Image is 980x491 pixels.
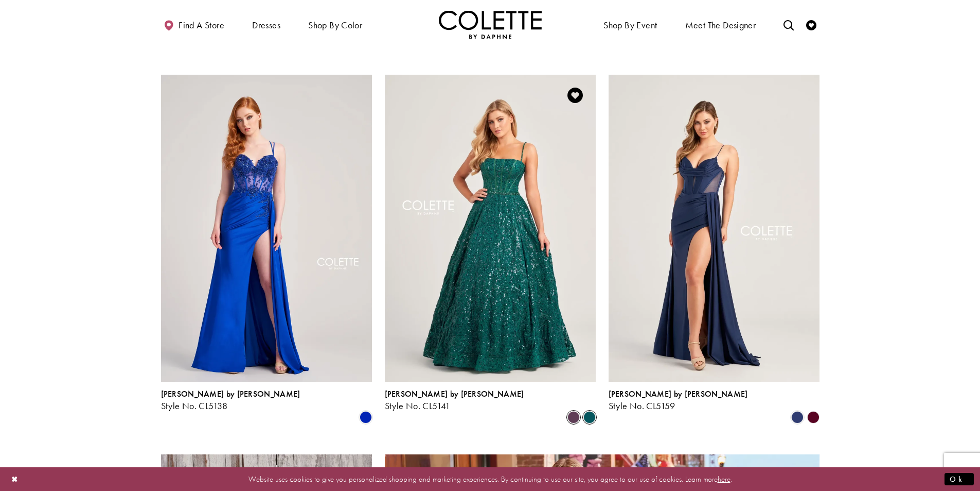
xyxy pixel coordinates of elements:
i: Royal Blue [360,411,372,424]
a: here [718,473,730,484]
a: Find a store [161,10,227,39]
a: Visit Colette by Daphne Style No. CL5138 Page [161,75,372,382]
i: Plum [567,411,580,424]
span: Dresses [250,10,283,39]
button: Close Dialog [6,470,24,488]
span: Shop by color [306,10,365,39]
span: Shop By Event [603,20,657,30]
span: Shop By Event [601,10,660,39]
a: Check Wishlist [804,10,819,39]
span: Shop by color [308,20,362,30]
i: Navy Blue [791,411,804,424]
span: [PERSON_NAME] by [PERSON_NAME] [161,388,300,399]
a: Meet the designer [683,10,759,39]
div: Colette by Daphne Style No. CL5141 [385,390,524,411]
a: Visit Home Page [439,10,542,39]
a: Toggle search [781,10,796,39]
div: Colette by Daphne Style No. CL5159 [609,390,748,411]
a: Visit Colette by Daphne Style No. CL5159 Page [609,75,819,382]
span: Style No. CL5138 [161,400,228,412]
i: Spruce [583,411,596,424]
p: Website uses cookies to give you personalized shopping and marketing experiences. By continuing t... [74,472,906,486]
span: Dresses [252,20,280,30]
span: Style No. CL5141 [385,400,451,412]
a: Visit Colette by Daphne Style No. CL5141 Page [385,75,596,382]
div: Colette by Daphne Style No. CL5138 [161,390,300,411]
a: Add to Wishlist [564,84,586,106]
span: [PERSON_NAME] by [PERSON_NAME] [609,388,748,399]
button: Submit Dialog [945,472,974,485]
span: Meet the designer [685,20,756,30]
i: Burgundy [807,411,819,424]
span: Style No. CL5159 [609,400,675,412]
span: [PERSON_NAME] by [PERSON_NAME] [385,388,524,399]
span: Find a store [179,20,224,30]
img: Colette by Daphne [439,10,542,39]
